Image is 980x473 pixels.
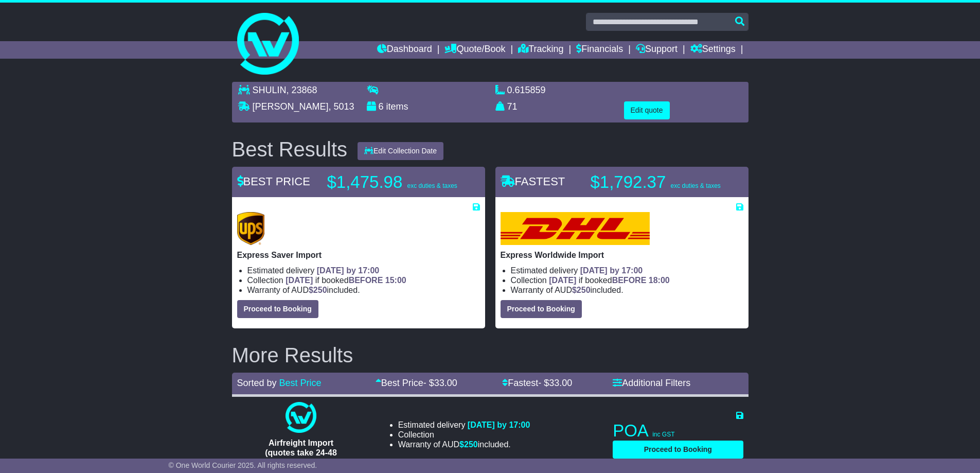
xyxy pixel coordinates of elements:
span: BEFORE [612,276,647,285]
li: Estimated delivery [511,266,743,275]
span: inc GST [652,431,674,438]
a: Tracking [518,41,563,59]
li: Warranty of AUD included. [247,285,480,295]
span: FASTEST [501,175,565,188]
a: Quote/Book [444,41,505,59]
span: [DATE] by 17:00 [468,421,530,429]
span: BEFORE [349,276,383,285]
li: Estimated delivery [398,420,530,430]
span: 33.00 [434,378,457,388]
span: © One World Courier 2025. All rights reserved. [169,461,317,469]
a: Fastest- $33.00 [502,378,572,388]
p: $1,475.98 [327,172,457,192]
button: Edit quote [624,101,670,119]
a: Financials [576,41,623,59]
a: Support [636,41,678,59]
span: SHULIN [253,85,287,95]
span: 6 [379,101,384,112]
img: UPS (new): Express Saver Import [237,212,265,245]
span: 0.615859 [507,85,546,95]
p: Express Worldwide Import [501,250,743,260]
span: exc duties & taxes [670,182,720,189]
li: Collection [511,275,743,285]
span: 71 [507,101,518,112]
h2: More Results [232,344,749,366]
p: $1,792.37 [591,172,721,192]
a: Best Price- $33.00 [376,378,457,388]
span: 33.00 [549,378,572,388]
span: - $ [538,378,572,388]
span: Airfreight Import (quotes take 24-48 hours) [265,439,337,467]
span: items [386,101,408,112]
span: 15:00 [385,276,406,285]
span: BEST PRICE [237,175,310,188]
span: Sorted by [237,378,277,388]
img: One World Courier: Airfreight Import (quotes take 24-48 hours) [286,402,316,433]
span: if booked [549,276,669,285]
button: Edit Collection Date [358,142,443,160]
button: Proceed to Booking [501,300,582,318]
a: Settings [690,41,736,59]
span: [DATE] by 17:00 [317,266,380,275]
span: 250 [464,440,478,449]
p: Express Saver Import [237,250,480,260]
button: Proceed to Booking [613,441,743,459]
span: exc duties & taxes [407,182,457,189]
span: 250 [577,286,591,294]
p: POA [613,421,743,441]
li: Warranty of AUD included. [398,440,530,449]
a: Best Price [279,378,322,388]
li: Collection [247,275,480,285]
span: [DATE] by 17:00 [580,266,643,275]
span: $ [459,440,478,449]
span: [DATE] [286,276,313,285]
li: Collection [398,430,530,440]
span: $ [309,286,327,294]
a: Dashboard [377,41,432,59]
img: DHL: Express Worldwide Import [501,212,650,245]
span: $ [572,286,591,294]
button: Proceed to Booking [237,300,318,318]
span: if booked [286,276,406,285]
span: 250 [313,286,327,294]
li: Warranty of AUD included. [511,285,743,295]
a: Additional Filters [613,378,690,388]
span: 18:00 [649,276,670,285]
li: Estimated delivery [247,266,480,275]
span: [DATE] [549,276,576,285]
span: [PERSON_NAME] [253,101,329,112]
span: - $ [423,378,457,388]
span: , 23868 [287,85,317,95]
span: , 5013 [329,101,354,112]
div: Best Results [227,138,353,161]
